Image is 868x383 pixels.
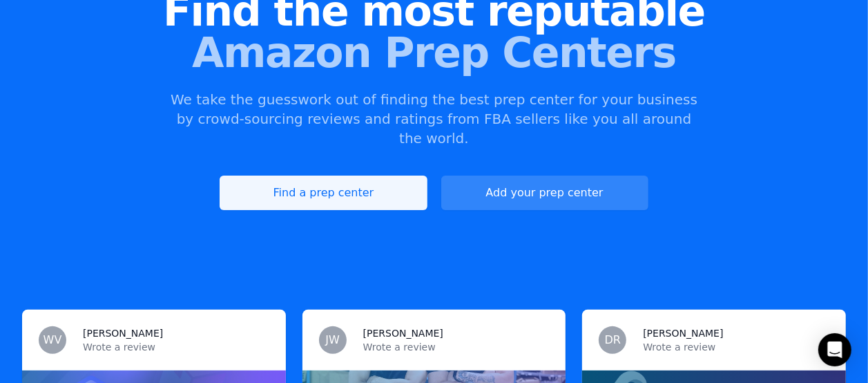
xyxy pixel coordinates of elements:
span: DR [605,335,621,346]
span: JW [325,335,340,346]
a: Find a prep center [220,176,427,210]
div: Open Intercom Messenger [818,333,851,366]
p: We take the guesswork out of finding the best prep center for your business by crowd-sourcing rev... [169,90,700,148]
p: Wrote a review [83,340,269,354]
h3: [PERSON_NAME] [643,326,723,340]
p: Wrote a review [363,340,550,354]
span: Amazon Prep Centers [22,32,846,73]
a: Add your prep center [441,176,648,210]
p: Wrote a review [643,340,829,354]
span: WV [44,335,62,346]
h3: [PERSON_NAME] [363,326,443,340]
h3: [PERSON_NAME] [83,326,163,340]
